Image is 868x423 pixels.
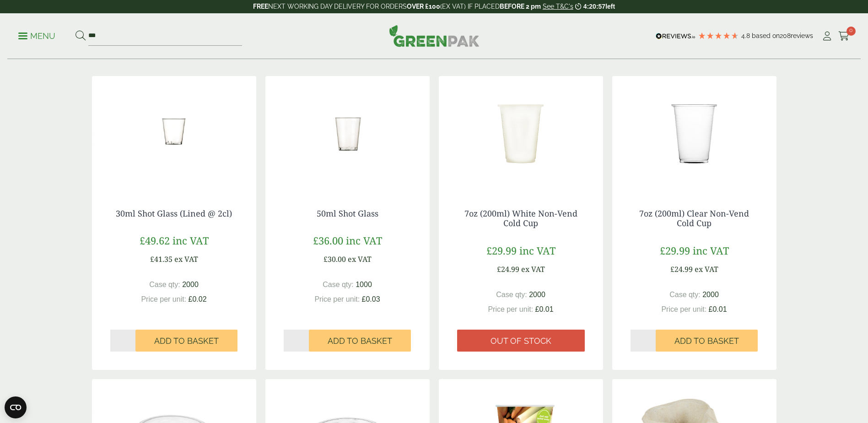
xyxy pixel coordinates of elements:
span: £41.35 [150,254,173,264]
span: £29.99 [486,244,517,257]
span: ex VAT [348,254,372,264]
span: Case qty: [323,281,354,288]
span: £24.99 [670,264,693,274]
a: 0 [838,29,850,43]
span: £30.00 [323,254,346,264]
span: left [605,3,615,10]
button: Add to Basket [309,330,411,352]
strong: FREE [253,3,268,10]
a: 7oz (200ml) White Non-Vend Cold Cup [464,208,577,229]
span: inc VAT [346,233,382,247]
span: 2000 [702,291,719,298]
a: 50ml Shot Glass [317,208,378,219]
a: Menu [18,31,55,40]
span: £24.99 [497,264,519,274]
button: Add to Basket [135,330,237,352]
span: reviews [791,32,813,39]
img: REVIEWS.io [656,33,695,39]
span: ex VAT [695,264,718,274]
span: 4:20:57 [583,3,605,10]
a: Out of stock [457,330,585,352]
span: Based on [752,32,780,39]
div: 4.79 Stars [698,32,739,40]
span: £36.00 [313,233,343,247]
span: Case qty: [149,281,180,288]
span: £0.02 [189,295,207,303]
span: 208 [780,32,791,39]
span: inc VAT [693,244,729,257]
strong: OVER £100 [407,3,440,10]
span: 1000 [356,281,372,288]
img: GreenPak Supplies [389,25,480,47]
a: 7oz (200ml) Clear Non-Vend Cold Cup [639,208,749,229]
img: 7oz (200ml) White Non-Vend Cold Cup-0 [439,76,603,190]
span: Add to Basket [674,336,739,346]
span: Price per unit: [488,305,533,313]
span: Add to Basket [328,336,392,346]
span: £29.99 [660,244,690,257]
button: Add to Basket [656,330,758,352]
span: Add to Basket [154,336,219,346]
span: Price per unit: [314,295,360,303]
span: £0.01 [535,305,554,313]
span: Price per unit: [141,295,186,303]
strong: BEFORE 2 pm [500,3,541,10]
a: See T&C's [543,3,573,10]
span: 4.8 [741,32,752,39]
span: Price per unit: [661,305,706,313]
span: ex VAT [521,264,545,274]
span: £0.03 [362,295,380,303]
span: Case qty: [669,291,701,298]
span: £0.01 [709,305,727,313]
button: Open CMP widget [5,396,27,418]
img: 50ml Shot Glass (Lined @ 2cl & 4cl)-0 [265,76,430,190]
span: Out of stock [491,336,551,346]
a: 30ml Shot Glass (Lined @ 2cl) [116,208,232,219]
span: Case qty: [496,291,527,298]
i: My Account [821,32,833,41]
span: £49.62 [140,233,170,247]
img: 7oz (200ml) Clear Non-Vend Cold Cup-0 [612,76,776,190]
span: ex VAT [174,254,198,264]
span: inc VAT [173,233,209,247]
img: 30ml Shot Glass (Lined @ 2cl)-0 [92,76,256,190]
span: inc VAT [519,244,555,257]
p: Menu [18,31,55,42]
i: Cart [838,32,850,41]
span: 2000 [182,281,199,288]
span: 0 [846,27,856,36]
span: 2000 [529,291,545,298]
